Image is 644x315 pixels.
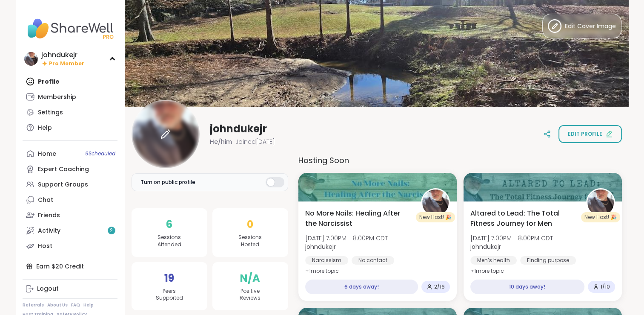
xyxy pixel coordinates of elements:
[38,181,88,189] div: Support Groups
[558,125,622,143] button: Edit profile
[565,22,616,31] span: Edit Cover Image
[210,122,267,136] span: johndukejr
[416,212,455,222] div: New Host! 🎉
[23,281,117,297] a: Logout
[38,196,53,204] div: Chat
[38,108,63,117] div: Settings
[37,285,59,293] div: Logout
[240,288,260,302] span: Positive Reviews
[434,283,445,290] span: 2 / 16
[164,271,174,286] span: 19
[38,211,60,220] div: Friends
[23,146,117,161] a: Home9Scheduled
[305,256,348,265] div: Narcissism
[23,105,117,120] a: Settings
[133,101,198,167] img: johndukejr
[38,150,56,158] div: Home
[38,242,52,251] div: Host
[41,50,84,60] div: johndukejr
[520,256,576,265] div: Finding purpose
[49,60,84,67] span: Pro Member
[38,165,89,174] div: Expert Coaching
[156,288,183,302] span: Peers Supported
[305,208,412,229] span: No More Nails: Healing After the Narcissist
[23,192,117,207] a: Chat
[210,137,232,146] span: He/him
[238,234,262,248] span: Sessions Hosted
[47,302,68,308] a: About Us
[470,256,517,265] div: Men’s health
[140,178,195,186] span: Turn on public profile
[305,242,336,251] b: johndukejr
[568,130,602,138] span: Edit profile
[352,256,394,265] div: No contact
[240,271,260,286] span: N/A
[23,223,117,238] a: Activity2
[23,14,117,44] img: ShareWell Nav Logo
[587,190,614,216] img: johndukejr
[110,227,113,234] span: 2
[470,280,584,294] div: 10 days away!
[601,283,610,290] span: 1 / 10
[247,217,253,232] span: 0
[38,227,60,235] div: Activity
[38,124,52,132] div: Help
[305,234,388,242] span: [DATE] 7:00PM - 8:00PM CDT
[85,150,115,157] span: 9 Scheduled
[83,302,94,308] a: Help
[470,208,577,229] span: Altared to Lead: The Total Fitness Journey for Men
[422,190,449,216] img: johndukejr
[23,259,117,274] div: Earn $20 Credit
[581,212,620,222] div: New Host! 🎉
[24,52,38,66] img: johndukejr
[157,234,181,248] span: Sessions Attended
[38,93,76,102] div: Membership
[23,207,117,223] a: Friends
[305,280,418,294] div: 6 days away!
[23,177,117,192] a: Support Groups
[542,14,621,38] button: Edit Cover Image
[23,89,117,105] a: Membership
[470,242,501,251] b: johndukejr
[235,137,275,146] span: Joined [DATE]
[71,302,80,308] a: FAQ
[23,238,117,254] a: Host
[23,161,117,177] a: Expert Coaching
[23,302,44,308] a: Referrals
[23,120,117,135] a: Help
[470,234,553,242] span: [DATE] 7:00PM - 8:00PM CDT
[166,217,172,232] span: 6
